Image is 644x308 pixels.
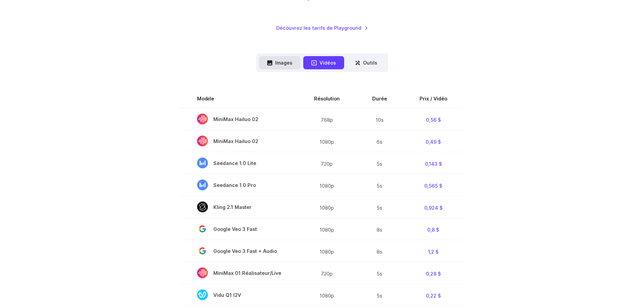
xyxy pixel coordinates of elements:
font: 1080p [319,227,334,232]
font: Images [275,60,292,66]
font: 1080p [319,292,334,298]
font: MiniMax Hailuo 02 [213,138,258,144]
font: 5s [377,205,382,210]
a: Découvrez les tarifs de Playground [276,24,368,32]
font: Seedance 1.0 Lite [213,160,256,166]
font: 8s [377,248,382,254]
font: Google Veo 3 Fast + Audio [213,248,277,254]
font: 0,56 $ [426,117,441,122]
font: Kling 2.1 Master [213,204,252,210]
font: Découvrez les tarifs de Playground [276,25,361,31]
font: Prix ​​/ Vidéo [420,95,447,101]
font: Outils [363,60,377,66]
font: 0,565 $ [424,183,442,188]
font: MiniMax 01 Réalisateur/Live [213,270,281,276]
font: 1080p [319,248,334,254]
font: Google Veo 3 Fast [213,226,257,232]
font: 8s [377,227,382,232]
font: 0,8 $ [427,227,439,232]
font: 0,49 $ [426,139,441,144]
font: 0,28 $ [426,270,441,276]
font: 5s [377,270,382,276]
font: 1080p [319,205,334,210]
font: 0,924 $ [424,205,443,210]
font: 5s [377,292,382,298]
font: 0,22 $ [426,292,441,298]
font: 768p [321,117,333,122]
font: Modèle [197,95,214,101]
font: 720p [321,161,333,166]
font: MiniMax Hailuo 02 [213,116,258,122]
font: Durée [372,95,387,101]
font: Résolution [314,95,340,101]
font: 6s [377,139,382,144]
font: Vidéos [319,60,336,66]
font: Vidu Q1 I2V [213,292,241,298]
font: 1080p [319,139,334,144]
font: 0,143 $ [425,161,442,166]
font: 1,2 $ [428,248,438,254]
font: 10s [376,117,384,122]
font: 720p [321,270,333,276]
font: 5s [377,183,382,188]
font: 5s [377,161,382,166]
font: 1080p [319,183,334,188]
font: Seedance 1.0 Pro [213,182,256,188]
